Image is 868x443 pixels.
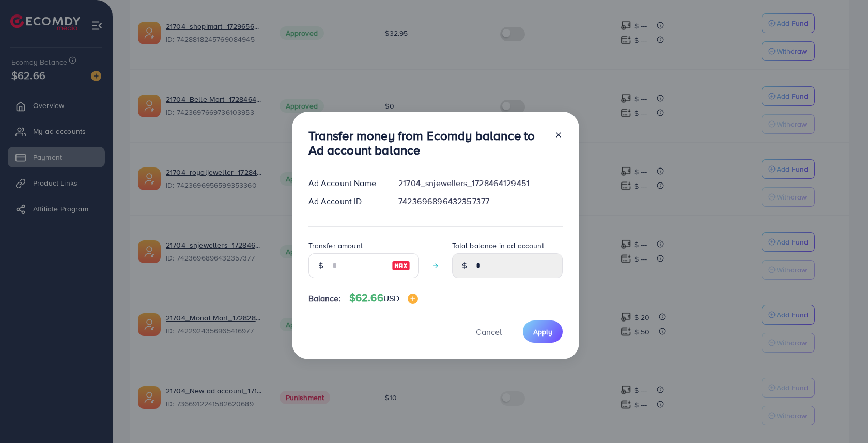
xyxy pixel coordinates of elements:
[452,240,544,251] label: Total balance in ad account
[392,259,410,272] img: image
[476,326,502,338] span: Cancel
[523,320,563,343] button: Apply
[408,294,418,304] img: image
[390,177,570,189] div: 21704_snjewellers_1728464129451
[308,240,363,251] label: Transfer amount
[308,128,546,158] h3: Transfer money from Ecomdy balance to Ad account balance
[308,293,341,304] span: Balance:
[383,293,399,304] span: USD
[300,177,391,189] div: Ad Account Name
[824,396,860,435] iframe: Chat
[349,292,418,304] h4: $62.66
[463,320,515,343] button: Cancel
[300,195,391,207] div: Ad Account ID
[533,327,552,337] span: Apply
[390,195,570,207] div: 7423696896432357377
